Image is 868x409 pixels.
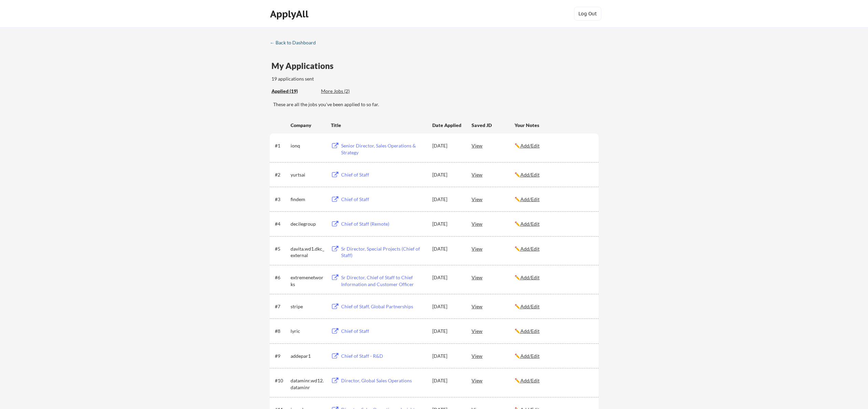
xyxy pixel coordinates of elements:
div: [DATE] [432,245,462,252]
div: yurtsai [291,171,325,178]
div: Senior Director, Sales Operations & Strategy [341,142,426,156]
div: lyric [291,328,325,335]
div: ✏️ [515,142,592,149]
div: [DATE] [432,353,462,359]
div: My Applications [271,62,339,70]
div: [DATE] [432,221,462,227]
div: [DATE] [432,377,462,384]
div: ✏️ [515,303,592,310]
div: View [472,300,515,312]
div: [DATE] [432,303,462,310]
u: Add/Edit [520,328,540,334]
div: View [472,193,515,205]
div: ✏️ [515,274,592,281]
div: More Jobs (2) [321,88,371,95]
div: View [472,139,515,152]
div: decilegroup [291,221,325,227]
div: Sr Director, Chief of Staff to Chief Information and Customer Officer [341,274,426,287]
div: #4 [275,221,288,227]
div: View [472,350,515,362]
div: ionq [291,142,325,149]
div: ApplyAll [270,8,310,20]
div: [DATE] [432,196,462,203]
u: Add/Edit [520,246,540,252]
div: dataminr.wd12.dataminr [291,377,325,391]
div: Title [331,122,426,129]
div: [DATE] [432,142,462,149]
div: These are all the jobs you've been applied to so far. [273,101,599,108]
a: ← Back to Dashboard [270,40,321,47]
div: Chief of Staff - R&D [341,353,426,359]
div: Date Applied [432,122,462,129]
div: ← Back to Dashboard [270,40,321,45]
div: Chief of Staff [341,196,426,203]
div: addepar1 [291,353,325,359]
div: #8 [275,328,288,335]
div: Chief of Staff (Remote) [341,221,426,227]
div: Applied (19) [271,88,316,95]
div: View [472,325,515,337]
div: Company [291,122,325,129]
div: #1 [275,142,288,149]
u: Add/Edit [520,172,540,178]
div: Your Notes [515,122,592,129]
div: stripe [291,303,325,310]
div: #10 [275,377,288,384]
u: Add/Edit [520,378,540,383]
div: #6 [275,274,288,281]
div: [DATE] [432,328,462,335]
div: Chief of Staff [341,328,426,335]
div: These are all the jobs you've been applied to so far. [271,88,316,95]
div: ✏️ [515,171,592,178]
div: #9 [275,353,288,359]
div: Saved JD [472,119,515,131]
div: View [472,271,515,283]
button: Log Out [574,7,601,20]
div: #2 [275,171,288,178]
div: findem [291,196,325,203]
div: [DATE] [432,274,462,281]
div: extremenetworks [291,274,325,287]
div: ✏️ [515,221,592,227]
div: View [472,168,515,181]
u: Add/Edit [520,304,540,309]
div: Chief of Staff [341,171,426,178]
u: Add/Edit [520,274,540,280]
div: [DATE] [432,171,462,178]
div: ✏️ [515,328,592,335]
div: #3 [275,196,288,203]
div: #5 [275,245,288,252]
div: ✏️ [515,377,592,384]
div: Director, Global Sales Operations [341,377,426,384]
div: View [472,242,515,255]
u: Add/Edit [520,143,540,149]
div: ✏️ [515,353,592,359]
div: View [472,217,515,230]
u: Add/Edit [520,196,540,202]
div: ✏️ [515,245,592,252]
div: View [472,374,515,386]
div: Sr Director, Special Projects (Chief of Staff) [341,245,426,259]
div: ✏️ [515,196,592,203]
div: #7 [275,303,288,310]
u: Add/Edit [520,353,540,359]
div: davita.wd1.dkc_external [291,245,325,259]
u: Add/Edit [520,221,540,227]
div: These are job applications we think you'd be a good fit for, but couldn't apply you to automatica... [321,88,371,95]
div: 19 applications sent [271,75,404,82]
div: Chief of Staff, Global Partnerships [341,303,426,310]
